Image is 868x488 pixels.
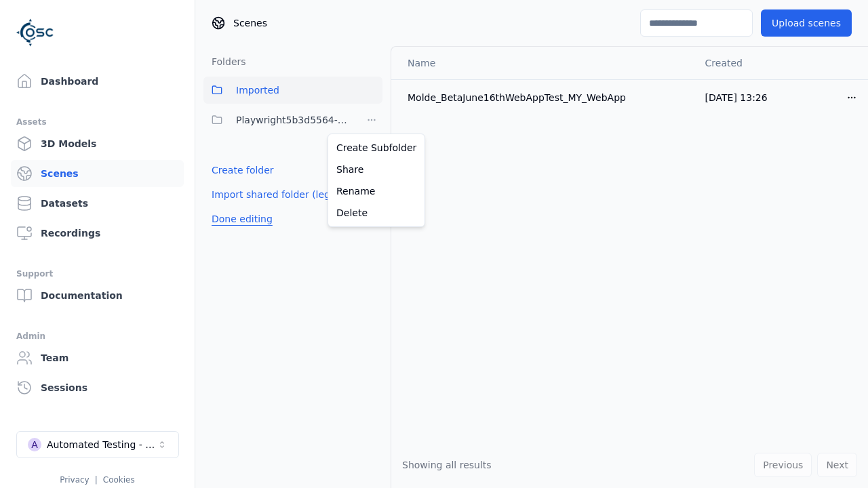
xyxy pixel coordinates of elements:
[331,202,422,224] a: Delete
[331,159,422,180] a: Share
[331,137,422,159] a: Create Subfolder
[331,180,422,202] a: Rename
